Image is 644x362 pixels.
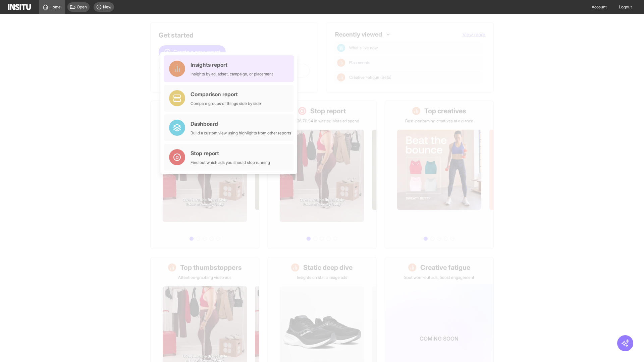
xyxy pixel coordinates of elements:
[191,61,273,69] div: Insights report
[103,4,111,10] span: New
[50,4,61,10] span: Home
[77,4,87,10] span: Open
[191,120,291,128] div: Dashboard
[191,160,270,165] div: Find out which ads you should stop running
[8,4,31,10] img: Logo
[191,101,261,106] div: Compare groups of things side by side
[191,71,273,77] div: Insights by ad, adset, campaign, or placement
[191,90,261,98] div: Comparison report
[191,130,291,136] div: Build a custom view using highlights from other reports
[191,149,270,157] div: Stop report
